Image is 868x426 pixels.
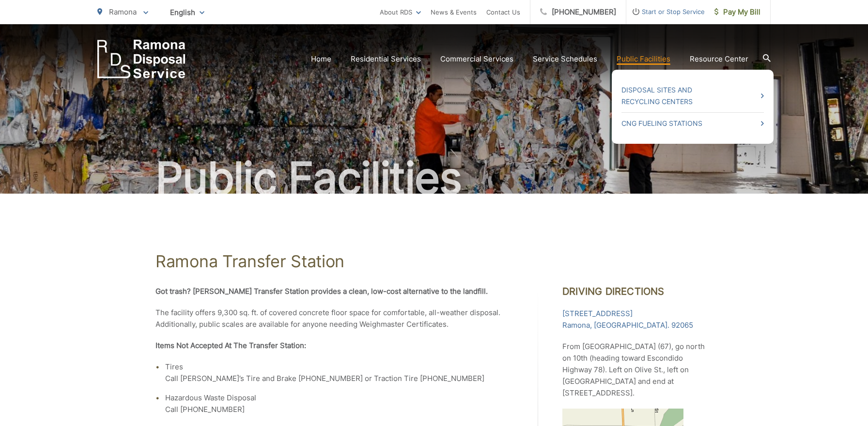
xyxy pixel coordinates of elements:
[155,341,306,350] strong: Items Not Accepted At The Transfer Station:
[714,6,760,18] span: Pay My Bill
[163,4,212,21] span: English
[562,341,713,399] p: From [GEOGRAPHIC_DATA] (67), go north on 10th (heading toward Escondido Highway 78). Left on Oliv...
[621,118,764,129] a: CNG Fueling Stations
[621,84,764,107] a: Disposal Sites and Recycling Centers
[380,6,421,18] a: About RDS
[431,6,477,18] a: News & Events
[562,308,693,331] a: [STREET_ADDRESS]Ramona, [GEOGRAPHIC_DATA]. 92065
[562,286,713,297] h2: Driving Directions
[690,53,748,65] a: Resource Center
[533,53,597,65] a: Service Schedules
[155,287,488,296] strong: Got trash? [PERSON_NAME] Transfer Station provides a clean, low-cost alternative to the landfill.
[617,53,670,65] a: Public Facilities
[165,361,514,384] li: Tires Call [PERSON_NAME]’s Tire and Brake [PHONE_NUMBER] or Traction Tire [PHONE_NUMBER]
[97,154,771,202] h2: Public Facilities
[311,53,331,65] a: Home
[165,392,514,415] li: Hazardous Waste Disposal Call [PHONE_NUMBER]
[440,53,513,65] a: Commercial Services
[109,7,137,16] span: Ramona
[155,252,713,271] h1: Ramona Transfer Station
[155,307,514,330] p: The facility offers 9,300 sq. ft. of covered concrete floor space for comfortable, all-weather di...
[97,40,186,78] a: EDCD logo. Return to the homepage.
[351,53,421,65] a: Residential Services
[486,6,520,18] a: Contact Us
